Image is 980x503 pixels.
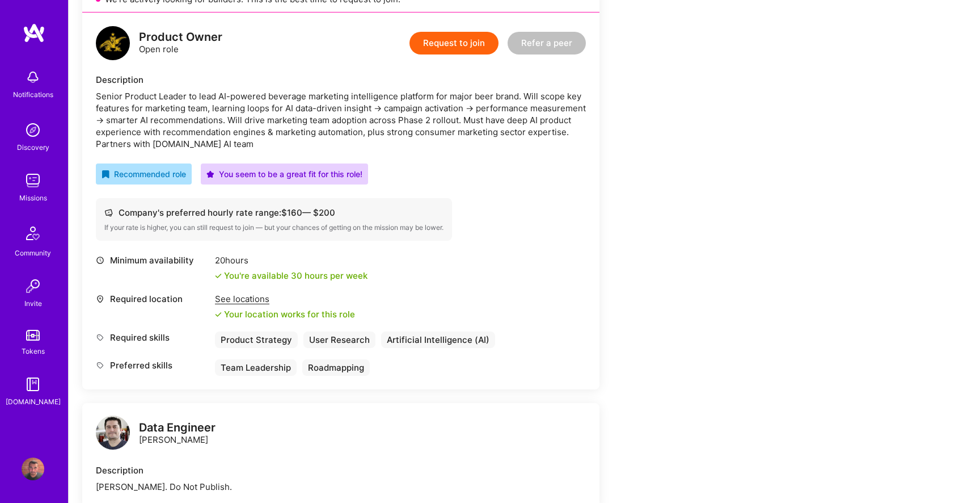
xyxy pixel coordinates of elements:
[215,293,355,305] div: See locations
[139,422,216,434] div: Data Engineer
[17,141,49,153] div: Discovery
[139,422,216,446] div: [PERSON_NAME]
[96,26,130,60] img: logo
[22,373,44,396] img: guide book
[206,170,214,178] i: icon PurpleStar
[22,275,44,297] img: Invite
[96,90,586,150] div: Senior Product Leader to lead AI-powered beverage marketing intelligence platform for major beer ...
[22,66,44,89] img: bell
[19,220,47,247] img: Community
[215,273,222,279] i: icon Check
[22,119,44,141] img: discovery
[96,293,209,305] div: Required location
[409,32,499,55] button: Request to join
[19,192,47,204] div: Missions
[206,168,362,180] div: You seem to be a great fit for this role!
[215,270,367,282] div: You're available 30 hours per week
[303,332,375,348] div: User Research
[104,223,443,232] div: If your rate is higher, you can still request to join — but your chances of getting on the missio...
[302,359,370,376] div: Roadmapping
[96,256,104,265] i: icon Clock
[96,464,586,476] div: Description
[102,170,109,178] i: icon RecommendedBadge
[104,207,443,219] div: Company's preferred hourly rate range: $ 160 — $ 200
[13,89,53,100] div: Notifications
[139,31,222,43] div: Product Owner
[15,247,51,259] div: Community
[22,169,44,192] img: teamwork
[508,32,586,55] button: Refer a peer
[6,396,61,408] div: [DOMAIN_NAME]
[23,23,45,43] img: logo
[104,208,113,217] i: icon Cash
[96,295,104,303] i: icon Location
[22,458,44,480] img: User Avatar
[96,74,586,86] div: Description
[24,297,42,309] div: Invite
[26,330,40,341] img: tokens
[215,254,367,266] div: 20 hours
[96,254,209,266] div: Minimum availability
[96,416,130,452] a: logo
[96,416,130,450] img: logo
[215,332,298,348] div: Product Strategy
[215,359,297,376] div: Team Leadership
[96,481,586,493] div: [PERSON_NAME]. Do Not Publish.
[381,332,495,348] div: Artificial Intelligence (AI)
[215,308,355,320] div: Your location works for this role
[96,333,104,342] i: icon Tag
[96,361,104,370] i: icon Tag
[22,345,45,357] div: Tokens
[96,332,209,343] div: Required skills
[102,168,186,180] div: Recommended role
[19,458,47,480] a: User Avatar
[215,311,222,318] i: icon Check
[139,31,222,55] div: Open role
[96,359,209,371] div: Preferred skills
